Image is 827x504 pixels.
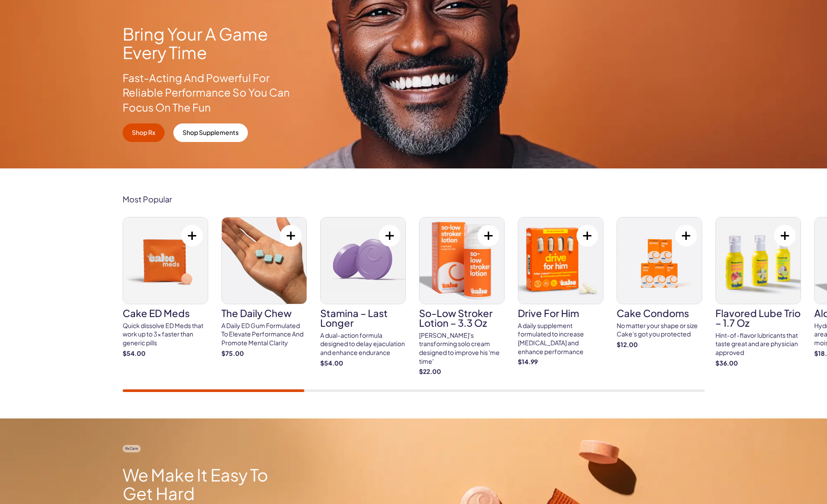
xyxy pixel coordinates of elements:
[320,359,406,368] strong: $54.00
[123,217,208,358] a: Cake ED Meds Cake ED Meds Quick dissolve ED Meds that work up to 3x faster than generic pills $54.00
[222,217,307,304] img: The Daily Chew
[123,466,284,503] h2: We Make It Easy To Get Hard
[518,217,603,304] img: drive for him
[518,321,603,356] div: A daily supplement formulated to increase [MEDICAL_DATA] and enhance performance
[617,321,702,339] div: No matter your shape or size Cake's got you protected
[221,321,307,347] div: A Daily ED Gum Formulated To Elevate Performance And Promote Mental Clarity
[419,217,505,376] a: So-Low Stroker Lotion – 3.3 oz So-Low Stroker Lotion – 3.3 oz [PERSON_NAME]'s transforming solo c...
[617,217,702,304] img: Cake Condoms
[221,217,307,358] a: The Daily Chew The Daily Chew A Daily ED Gum Formulated To Elevate Performance And Promote Mental...
[123,308,208,318] h3: Cake ED Meds
[123,445,141,452] span: Rx Care
[617,217,702,349] a: Cake Condoms Cake Condoms No matter your shape or size Cake's got you protected $12.00
[221,349,307,358] strong: $75.00
[320,217,406,367] a: Stamina – Last Longer Stamina – Last Longer A dual-action formula designed to delay ejaculation a...
[320,308,406,328] h3: Stamina – Last Longer
[221,308,307,318] h3: The Daily Chew
[518,217,603,366] a: drive for him drive for him A daily supplement formulated to increase [MEDICAL_DATA] and enhance ...
[617,308,702,318] h3: Cake Condoms
[419,331,505,366] div: [PERSON_NAME]'s transforming solo cream designed to improve his 'me time'
[123,321,208,347] div: Quick dissolve ED Meds that work up to 3x faster than generic pills
[123,123,165,142] a: Shop Rx
[715,331,801,357] div: Hint-of-flavor lubricants that taste great and are physician approved
[419,217,504,304] img: So-Low Stroker Lotion – 3.3 oz
[321,217,405,304] img: Stamina – Last Longer
[617,340,702,349] strong: $12.00
[715,359,801,368] strong: $36.00
[123,349,208,358] strong: $54.00
[173,123,248,142] a: Shop Supplements
[716,217,801,304] img: Flavored Lube Trio – 1.7 oz
[320,331,406,357] div: A dual-action formula designed to delay ejaculation and enhance endurance
[123,71,291,115] p: Fast-Acting And Powerful For Reliable Performance So You Can Focus On The Fun
[518,358,603,366] strong: $14.99
[518,308,603,318] h3: drive for him
[419,367,505,376] strong: $22.00
[715,308,801,328] h3: Flavored Lube Trio – 1.7 oz
[123,25,291,62] h1: Bring Your A Game Every Time
[715,217,801,367] a: Flavored Lube Trio – 1.7 oz Flavored Lube Trio – 1.7 oz Hint-of-flavor lubricants that taste grea...
[123,217,208,304] img: Cake ED Meds
[419,308,505,328] h3: So-Low Stroker Lotion – 3.3 oz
